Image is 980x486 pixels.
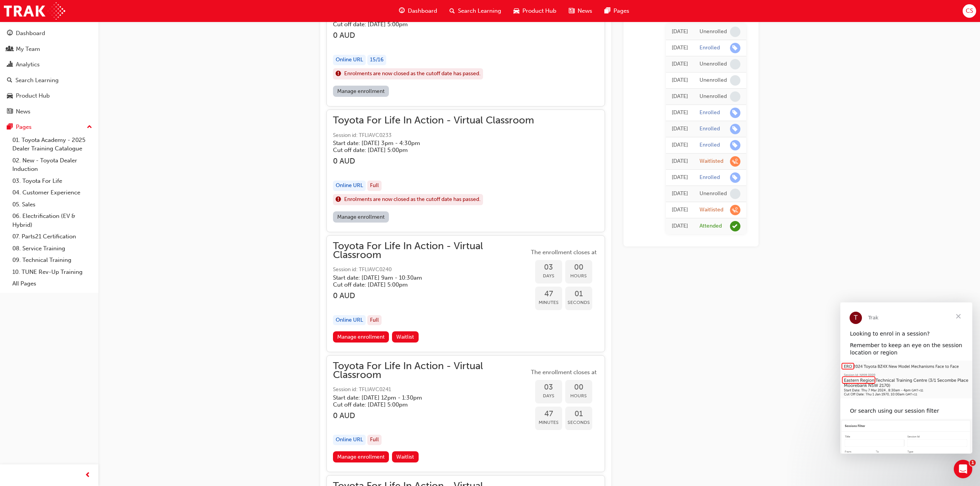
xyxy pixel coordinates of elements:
[730,108,740,118] span: learningRecordVerb_ENROLL-icon
[333,55,366,65] div: Online URL
[3,89,95,103] a: Product Hub
[565,263,592,272] span: 00
[529,368,598,377] span: The enrollment closes at
[730,140,740,150] span: learningRecordVerb_ENROLL-icon
[16,123,32,132] div: Pages
[392,331,419,343] button: Waitlist
[535,383,562,392] span: 03
[333,362,598,466] button: Toyota For Life In Action - Virtual ClassroomSession id: TFLIAVC0241Start date: [DATE] 12pm - 1:3...
[672,206,688,214] div: Fri Feb 21 2025 11:06:48 GMT+1000 (Australian Eastern Standard Time)
[3,105,95,119] a: News
[3,120,95,134] button: Pages
[16,107,30,116] div: News
[87,122,92,132] span: up-icon
[700,109,720,116] div: Enrolled
[333,242,529,259] span: Toyota For Life In Action - Virtual Classroom
[4,2,65,20] img: Trak
[535,263,562,272] span: 03
[730,59,740,69] span: learningRecordVerb_NONE-icon
[336,195,341,205] span: exclaim-icon
[333,435,366,445] div: Online URL
[333,274,517,281] h5: Start date: [DATE] 9am - 10:30am
[672,76,688,85] div: Fri Sep 05 2025 13:45:15 GMT+1000 (Australian Eastern Standard Time)
[730,27,740,37] span: learningRecordVerb_NONE-icon
[963,4,976,18] button: CS
[7,30,13,37] span: guage-icon
[333,331,389,343] a: Manage enrollment
[565,290,592,299] span: 01
[730,172,740,183] span: learningRecordVerb_ENROLL-icon
[730,124,740,134] span: learningRecordVerb_ENROLL-icon
[565,298,592,307] span: Seconds
[730,75,740,86] span: learningRecordVerb_NONE-icon
[672,189,688,198] div: Fri Feb 21 2025 12:56:49 GMT+1000 (Australian Eastern Standard Time)
[672,108,688,117] div: Thu Jul 10 2025 15:13:09 GMT+1000 (Australian Eastern Standard Time)
[333,401,517,408] h5: Cut off date: [DATE] 5:00pm
[700,125,720,133] div: Enrolled
[563,3,598,19] a: news-iconNews
[333,181,366,191] div: Online URL
[565,410,592,418] span: 01
[605,6,610,16] span: pages-icon
[565,272,592,280] span: Hours
[700,93,727,100] div: Unenrolled
[333,86,389,97] a: Manage enrollment
[522,7,556,15] span: Product Hub
[700,158,723,165] div: Waitlisted
[333,31,534,40] h3: 0 AUD
[598,3,635,19] a: pages-iconPages
[333,291,529,300] h3: 0 AUD
[730,91,740,102] span: learningRecordVerb_NONE-icon
[700,174,720,181] div: Enrolled
[408,7,437,15] span: Dashboard
[672,60,688,69] div: Fri Sep 05 2025 13:46:14 GMT+1000 (Australian Eastern Standard Time)
[333,394,517,401] h5: Start date: [DATE] 12pm - 1:30pm
[535,298,562,307] span: Minutes
[367,181,382,191] div: Full
[730,43,740,53] span: learningRecordVerb_ENROLL-icon
[535,391,562,400] span: Days
[9,175,95,187] a: 03. Toyota For Life
[672,44,688,52] div: Sat Sep 13 2025 10:59:34 GMT+1000 (Australian Eastern Standard Time)
[333,157,534,165] h3: 0 AUD
[700,223,722,230] div: Attended
[672,157,688,166] div: Thu Jul 10 2025 15:01:50 GMT+1000 (Australian Eastern Standard Time)
[333,385,529,394] span: Session id: TFLIAVC0241
[85,471,91,480] span: prev-icon
[966,7,973,15] span: CS
[336,69,341,79] span: exclaim-icon
[333,116,534,125] span: Toyota For Life In Action - Virtual Classroom
[458,7,501,15] span: Search Learning
[333,147,522,154] h5: Cut off date: [DATE] 5:00pm
[672,92,688,101] div: Fri Sep 05 2025 13:44:42 GMT+1000 (Australian Eastern Standard Time)
[700,77,727,84] div: Unenrolled
[529,248,598,257] span: The enrollment closes at
[333,451,389,462] a: Manage enrollment
[700,28,727,35] div: Unenrolled
[672,141,688,150] div: Thu Jul 10 2025 15:05:07 GMT+1000 (Australian Eastern Standard Time)
[9,243,95,255] a: 08. Service Training
[7,124,13,131] span: pages-icon
[443,3,507,19] a: search-iconSearch Learning
[730,205,740,215] span: learningRecordVerb_WAITLIST-icon
[16,91,50,100] div: Product Hub
[3,26,95,40] a: Dashboard
[333,281,517,288] h5: Cut off date: [DATE] 5:00pm
[840,302,972,454] iframe: Intercom live chat message
[15,76,59,85] div: Search Learning
[333,411,529,420] h3: 0 AUD
[333,21,522,28] h5: Cut off date: [DATE] 5:00pm
[3,73,95,88] a: Search Learning
[7,93,13,100] span: car-icon
[393,3,443,19] a: guage-iconDashboard
[344,69,480,78] span: Enrolments are now closed as the cutoff date has passed.
[7,108,13,115] span: news-icon
[333,211,389,223] a: Manage enrollment
[9,199,95,211] a: 05. Sales
[392,451,419,462] button: Waitlist
[333,362,529,379] span: Toyota For Life In Action - Virtual Classroom
[16,45,40,54] div: My Team
[700,190,727,197] div: Unenrolled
